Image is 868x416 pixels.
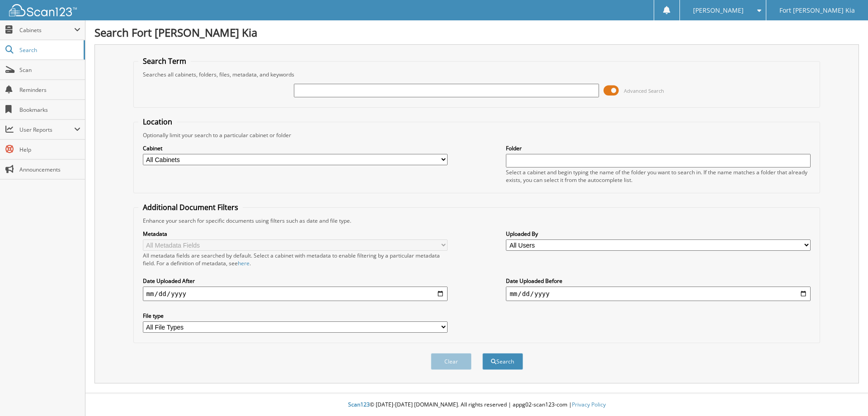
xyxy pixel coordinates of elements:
[19,66,80,74] span: Scan
[506,230,811,238] label: Uploaded By
[143,144,448,152] label: Cabinet
[94,25,859,40] h1: Search Fort [PERSON_NAME] Kia
[506,277,811,285] label: Date Uploaded Before
[85,394,868,416] div: © [DATE]-[DATE] [DOMAIN_NAME]. All rights reserved | appg02-scan123-com |
[138,217,816,225] div: Enhance your search for specific documents using filters such as date and file type.
[143,230,448,238] label: Metadata
[19,126,74,134] span: User Reports
[19,146,80,153] span: Help
[506,287,811,301] input: end
[238,259,250,267] a: here
[138,56,191,66] legend: Search Term
[138,131,816,139] div: Optionally limit your search to a particular cabinet or folder
[482,353,523,370] button: Search
[9,4,77,16] img: scan123-logo-white.svg
[19,106,80,114] span: Bookmarks
[19,46,79,54] span: Search
[19,166,80,173] span: Announcements
[138,71,816,78] div: Searches all cabinets, folders, files, metadata, and keywords
[779,8,855,13] span: Fort [PERSON_NAME] Kia
[138,117,177,127] legend: Location
[143,277,448,285] label: Date Uploaded After
[143,287,448,301] input: start
[143,312,448,320] label: File type
[348,401,370,408] span: Scan123
[431,353,472,370] button: Clear
[138,202,243,212] legend: Additional Document Filters
[143,252,448,267] div: All metadata fields are searched by default. Select a cabinet with metadata to enable filtering b...
[506,144,811,152] label: Folder
[19,26,74,34] span: Cabinets
[693,8,744,13] span: [PERSON_NAME]
[624,87,664,94] span: Advanced Search
[506,168,811,184] div: Select a cabinet and begin typing the name of the folder you want to search in. If the name match...
[19,86,80,94] span: Reminders
[572,401,606,408] a: Privacy Policy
